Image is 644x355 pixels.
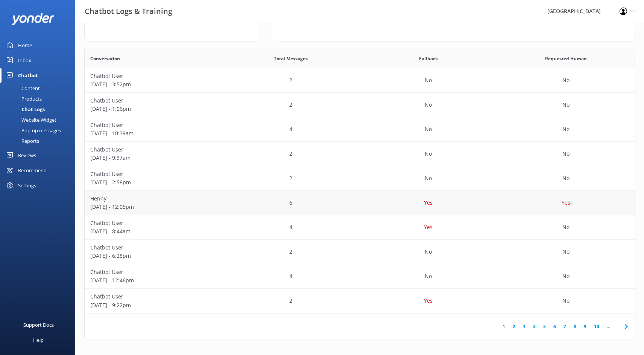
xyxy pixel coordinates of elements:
div: Products [5,93,42,104]
p: Yes [562,199,570,207]
a: 8 [570,323,580,330]
div: Content [5,83,40,93]
a: 3 [519,323,529,330]
a: 1 [499,323,509,330]
span: Requested Human [545,55,587,62]
div: Pop-up messages [5,125,61,136]
p: No [562,297,570,305]
a: Website Widget [5,115,75,125]
div: Website Widget [5,115,56,125]
a: 9 [580,323,590,330]
p: [DATE] - 6:28pm [90,252,217,260]
p: Chatbot User [90,219,217,227]
div: row [85,215,635,240]
a: 4 [529,323,539,330]
p: [DATE] - 8:44am [90,227,217,236]
div: row [85,93,635,117]
div: row [85,68,635,93]
p: 4 [289,223,292,231]
a: 6 [550,323,560,330]
div: Support Docs [23,317,54,332]
p: No [562,101,570,109]
p: 2 [289,76,292,84]
a: 5 [539,323,550,330]
p: Chatbot User [90,72,217,80]
div: row [85,191,635,215]
p: Chatbot User [90,268,217,276]
p: 2 [289,150,292,158]
p: 4 [289,272,292,280]
a: Reports [5,136,75,146]
span: Fallback [419,55,438,62]
p: [DATE] - 12:46pm [90,276,217,285]
div: row [85,289,635,313]
span: Total Messages [274,55,308,62]
a: Pop-up messages [5,125,75,136]
p: No [425,272,432,280]
img: yonder-white-logo.png [11,13,55,25]
p: Yes [424,223,433,231]
div: row [85,264,635,289]
p: Chatbot User [90,121,217,129]
p: 4 [289,125,292,133]
div: Reviews [18,148,36,163]
p: Chatbot User [90,243,217,252]
p: 6 [289,199,292,207]
a: 10 [590,323,603,330]
div: Reports [5,136,39,146]
p: Henny [90,194,217,203]
div: Chatbot [18,68,38,83]
a: Products [5,93,75,104]
a: 7 [560,323,570,330]
p: No [562,150,570,158]
div: Chat Logs [5,104,45,115]
div: row [85,117,635,142]
div: Help [33,332,44,347]
div: Home [18,38,32,53]
p: Chatbot User [90,170,217,178]
p: [DATE] - 2:58pm [90,178,217,187]
h3: Chatbot Logs & Training [85,5,172,17]
a: 2 [509,323,519,330]
p: [DATE] - 1:06pm [90,105,217,113]
p: No [562,272,570,280]
div: Settings [18,178,36,193]
p: [DATE] - 3:52pm [90,80,217,89]
p: No [562,76,570,84]
p: [DATE] - 10:39am [90,129,217,138]
p: No [425,248,432,256]
p: [DATE] - 9:22pm [90,301,217,309]
p: [DATE] - 9:37am [90,154,217,162]
span: Conversation [90,55,120,62]
p: 2 [289,101,292,109]
p: No [425,125,432,133]
p: No [425,174,432,182]
div: row [85,142,635,166]
a: Chat Logs [5,104,75,115]
p: No [425,150,432,158]
span: ... [603,323,614,330]
p: Yes [424,199,433,207]
p: Chatbot User [90,145,217,154]
p: 2 [289,297,292,305]
p: Chatbot User [90,292,217,301]
p: Chatbot User [90,96,217,105]
p: [DATE] - 12:05pm [90,203,217,211]
p: 2 [289,174,292,182]
p: No [562,125,570,133]
p: No [562,248,570,256]
p: No [425,76,432,84]
p: No [425,101,432,109]
p: No [562,174,570,182]
div: grid [85,68,635,313]
div: Inbox [18,53,31,68]
p: No [562,223,570,231]
div: row [85,166,635,191]
div: Recommend [18,163,47,178]
div: row [85,240,635,264]
a: Content [5,83,75,93]
p: 2 [289,248,292,256]
p: Yes [424,297,433,305]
